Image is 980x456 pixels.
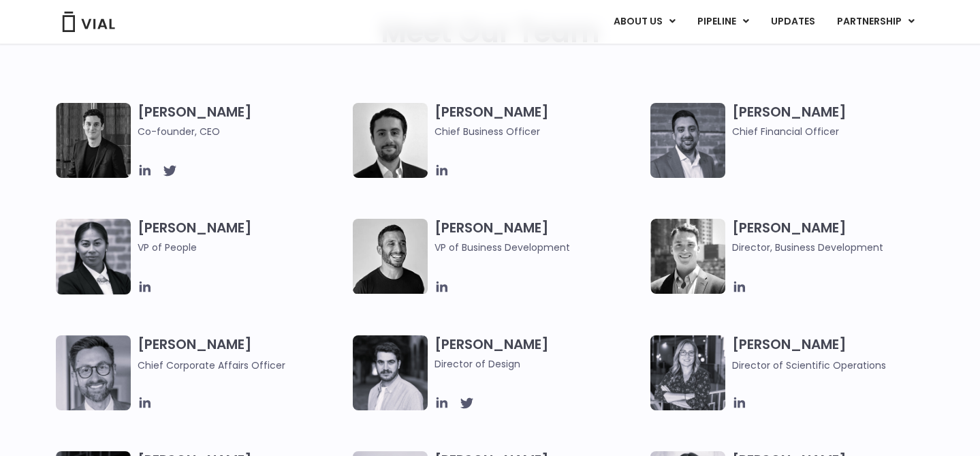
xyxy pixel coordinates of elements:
[56,219,131,294] img: Catie
[353,103,428,178] img: A black and white photo of a man in a suit holding a vial.
[732,103,941,139] h3: [PERSON_NAME]
[56,103,131,178] img: A black and white photo of a man in a suit attending a Summit.
[434,219,644,255] h3: [PERSON_NAME]
[650,219,725,294] img: A black and white photo of a smiling man in a suit at ARVO 2023.
[826,10,926,33] a: PARTNERSHIPMenu Toggle
[434,240,644,255] span: VP of Business Development
[650,103,725,178] img: Headshot of smiling man named Samir
[61,12,116,32] img: Vial Logo
[353,335,428,410] img: Headshot of smiling man named Albert
[138,103,347,139] h3: [PERSON_NAME]
[138,335,347,373] h3: [PERSON_NAME]
[732,335,941,373] h3: [PERSON_NAME]
[650,335,725,410] img: Headshot of smiling woman named Sarah
[138,124,347,139] span: Co-founder, CEO
[138,219,347,275] h3: [PERSON_NAME]
[353,219,428,294] img: A black and white photo of a man smiling.
[434,335,644,371] h3: [PERSON_NAME]
[603,10,686,33] a: ABOUT USMenu Toggle
[381,16,600,49] h2: Meet Our Team
[138,240,347,255] span: VP of People
[760,10,825,33] a: UPDATES
[732,124,941,139] span: Chief Financial Officer
[434,103,644,139] h3: [PERSON_NAME]
[732,240,941,255] span: Director, Business Development
[138,359,285,372] span: Chief Corporate Affairs Officer
[732,219,941,255] h3: [PERSON_NAME]
[686,10,759,33] a: PIPELINEMenu Toggle
[56,335,131,410] img: Paolo-M
[434,356,644,371] span: Director of Design
[434,124,644,139] span: Chief Business Officer
[732,359,886,372] span: Director of Scientific Operations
